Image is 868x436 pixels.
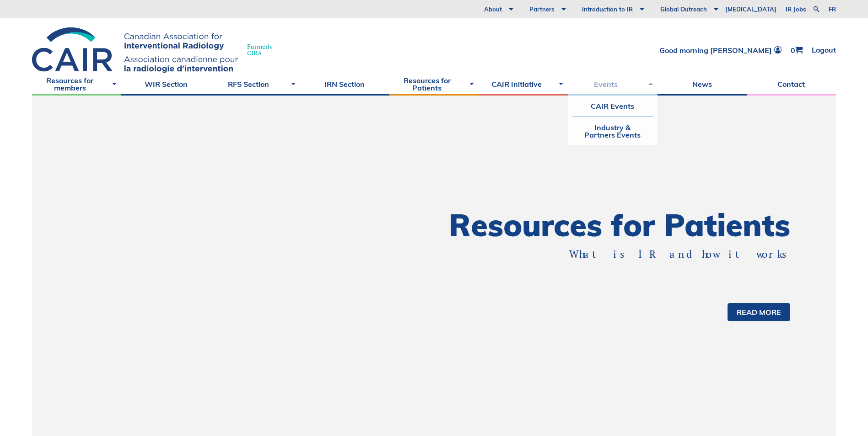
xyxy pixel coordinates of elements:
[32,27,282,73] a: FormerlyCIRA
[568,73,657,96] a: Events
[572,117,652,145] a: Industry & Partners Events
[32,73,121,96] a: Resources for members
[812,46,836,54] a: Logout
[747,73,836,96] a: Contact
[247,43,273,56] span: Formerly CIRA
[791,46,803,54] a: 0
[658,73,747,96] a: News
[434,210,791,240] h1: Resources for Patients
[728,303,790,321] a: Read more
[121,73,210,96] a: WIR Section
[300,73,389,96] a: IRN Section
[389,73,479,96] a: Resources for Patients
[466,247,791,261] p: What is IR and how it works
[572,96,652,117] a: CAIR Events
[479,73,568,96] a: CAIR Initiative
[32,27,238,73] img: CIRA
[659,46,782,54] a: Good morning [PERSON_NAME]
[829,6,836,12] a: fr
[210,73,300,96] a: RFS Section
